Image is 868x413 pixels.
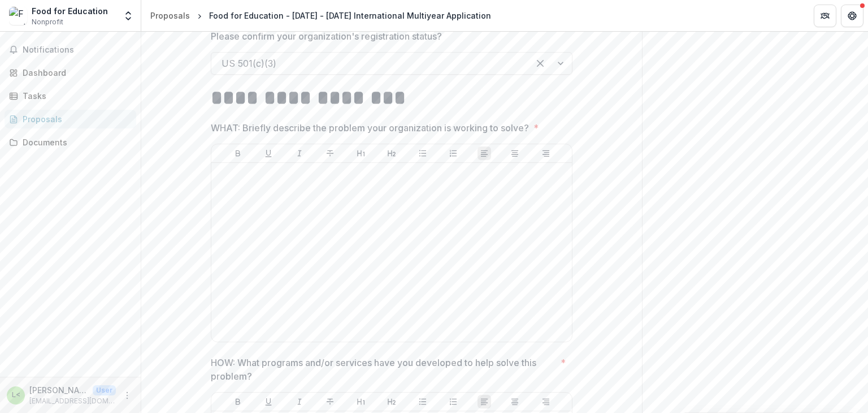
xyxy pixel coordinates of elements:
[211,121,529,135] p: WHAT: Briefly describe the problem your organization is working to solve?
[478,395,491,408] button: Align Left
[446,395,460,408] button: Ordered List
[211,29,442,43] p: Please confirm your organization's registration status?
[93,385,116,395] p: User
[23,136,127,148] div: Documents
[29,384,88,396] p: [PERSON_NAME] <[PERSON_NAME][EMAIL_ADDRESS][DOMAIN_NAME]>
[531,54,549,72] div: Clear selected options
[416,147,429,160] button: Bullet List
[416,395,429,408] button: Bullet List
[323,395,337,408] button: Strike
[293,147,306,160] button: Italicize
[32,5,108,17] div: Food for Education
[120,389,134,402] button: More
[12,392,20,399] div: Liviya David <liviya@food4education.org>
[841,5,863,27] button: Get Help
[446,147,460,160] button: Ordered List
[209,10,491,21] div: Food for Education - [DATE] - [DATE] International Multiyear Application
[539,147,553,160] button: Align Right
[354,147,368,160] button: Heading 1
[5,133,136,152] a: Documents
[539,395,553,408] button: Align Right
[5,110,136,128] a: Proposals
[508,395,522,408] button: Align Center
[23,113,127,125] div: Proposals
[478,147,491,160] button: Align Left
[293,395,306,408] button: Italicize
[29,396,116,406] p: [EMAIL_ADDRESS][DOMAIN_NAME]
[231,147,245,160] button: Bold
[385,147,398,160] button: Heading 2
[5,41,136,59] button: Notifications
[150,10,190,21] div: Proposals
[211,356,556,383] p: HOW: What programs and/or services have you developed to help solve this problem?
[23,90,127,102] div: Tasks
[146,7,194,24] a: Proposals
[262,147,275,160] button: Underline
[120,5,136,27] button: Open entity switcher
[5,87,136,105] a: Tasks
[262,395,275,408] button: Underline
[508,147,522,160] button: Align Center
[23,45,132,55] span: Notifications
[32,17,63,27] span: Nonprofit
[9,7,27,25] img: Food for Education
[354,395,368,408] button: Heading 1
[23,67,127,79] div: Dashboard
[814,5,836,27] button: Partners
[146,7,496,24] nav: breadcrumb
[323,147,337,160] button: Strike
[5,63,136,82] a: Dashboard
[231,395,245,408] button: Bold
[385,395,398,408] button: Heading 2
